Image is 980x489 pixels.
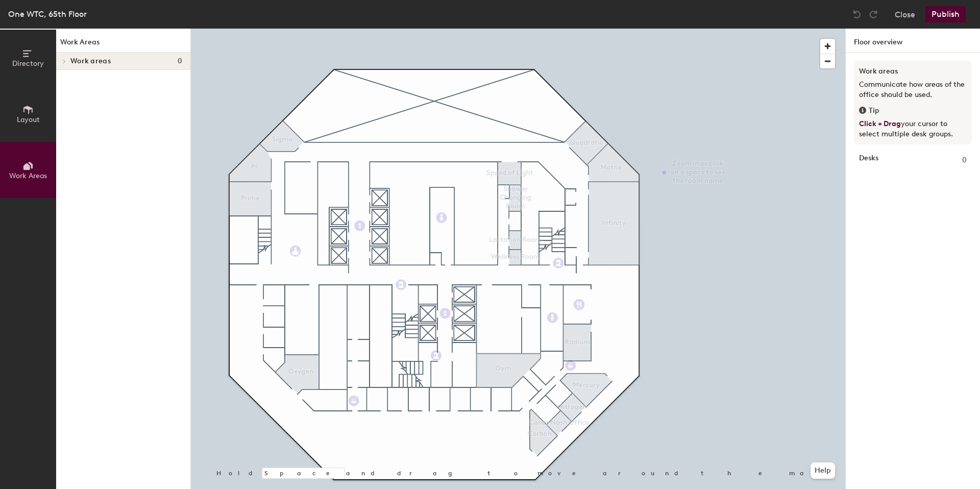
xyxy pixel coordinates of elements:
[9,172,47,180] span: Work Areas
[846,29,980,53] h1: Floor overview
[859,119,967,139] p: your cursor to select multiple desk groups.
[852,9,862,19] img: Undo
[17,115,40,124] span: Layout
[12,59,44,68] span: Directory
[859,105,967,116] div: Tip
[859,155,878,166] strong: Desks
[859,80,967,100] p: Communicate how areas of the office should be used.
[56,37,190,53] h1: Work Areas
[859,119,901,128] span: Click + Drag
[925,6,966,22] button: Publish
[811,462,835,479] button: Help
[868,9,878,19] img: Redo
[895,6,915,22] button: Close
[859,66,967,77] h3: Work areas
[962,155,967,166] span: 0
[8,8,87,20] div: One WTC, 65th Floor
[178,57,182,65] span: 0
[70,57,111,65] span: Work areas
